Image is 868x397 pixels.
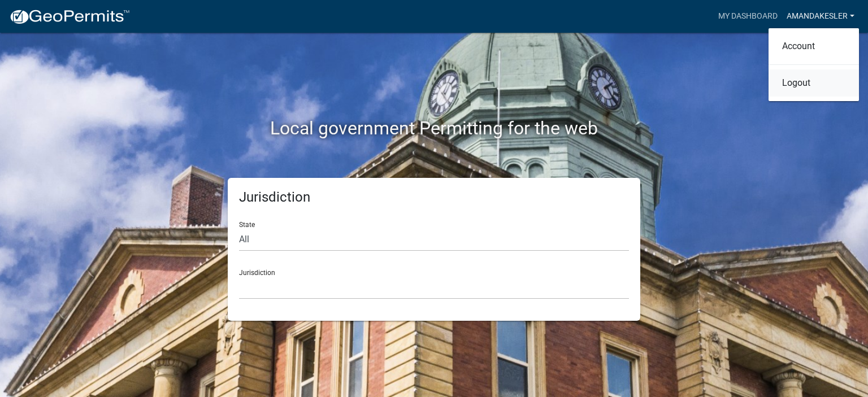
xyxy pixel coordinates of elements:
[782,6,859,27] a: AmandaKesler
[239,189,629,206] h5: Jurisdiction
[714,6,782,27] a: My Dashboard
[120,117,748,139] h2: Local government Permitting for the web
[769,28,859,101] div: AmandaKesler
[769,69,859,97] a: Logout
[769,33,859,60] a: Account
